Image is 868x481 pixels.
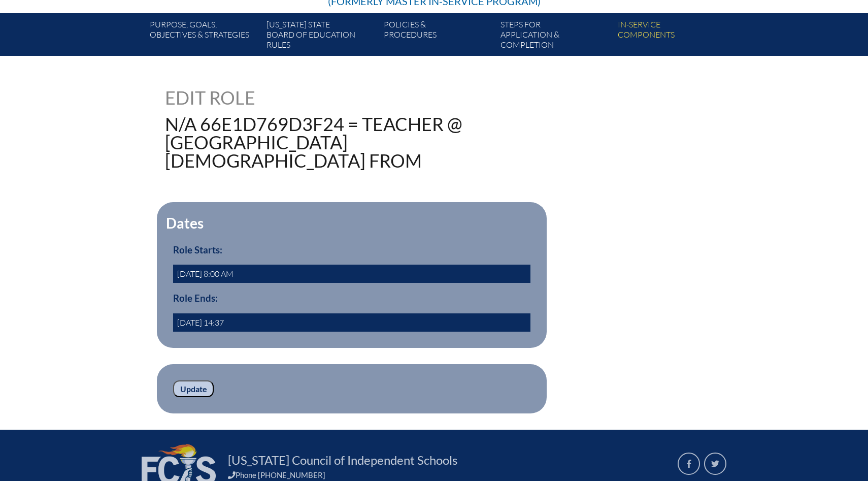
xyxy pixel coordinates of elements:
[224,452,461,468] a: [US_STATE] Council of Independent Schools
[380,17,496,56] a: Policies &Procedures
[173,293,530,304] h3: Role Ends:
[146,17,262,56] a: Purpose, goals,objectives & strategies
[165,88,370,107] h1: Edit Role
[173,380,214,398] input: Update
[228,470,665,479] div: Phone [PHONE_NUMBER]
[496,17,613,56] a: Steps forapplication & completion
[173,244,530,255] h3: Role Starts:
[165,115,498,170] h1: N/A 66e1d769d3f24 = Teacher @ [GEOGRAPHIC_DATA][DEMOGRAPHIC_DATA] from
[614,17,730,56] a: In-servicecomponents
[262,17,379,56] a: [US_STATE] StateBoard of Education rules
[165,214,205,232] legend: Dates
